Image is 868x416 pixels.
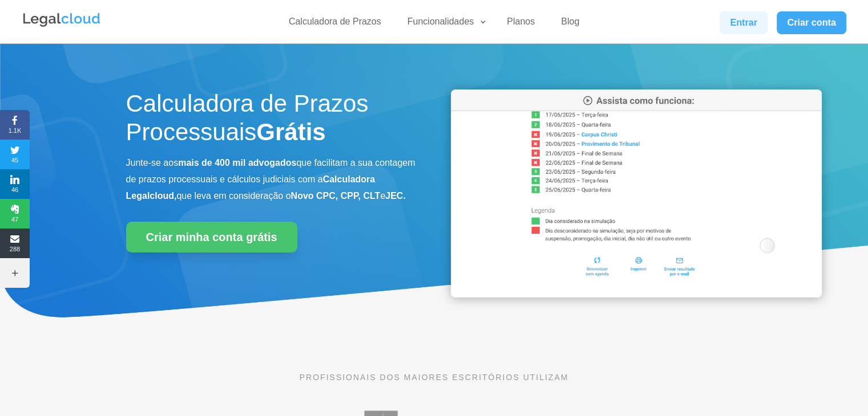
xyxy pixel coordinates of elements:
[500,16,542,32] a: Planos
[256,119,325,145] strong: Grátis
[178,158,296,168] b: mais de 400 mil advogados
[126,155,417,204] p: Junte-se aos que facilitam a sua contagem de prazos processuais e cálculos judiciais com a que le...
[126,89,417,153] h1: Calculadora de Prazos Processuais
[554,16,586,32] a: Blog
[451,289,822,299] a: Calculadora de Prazos Processuais da Legalcloud
[777,11,846,34] a: Criar conta
[385,191,406,201] b: JEC.
[22,21,102,30] a: Logo da Legalcloud
[126,371,742,384] p: PROFISSIONAIS DOS MAIORES ESCRITÓRIOS UTILIZAM
[126,174,376,201] b: Calculadora Legalcloud,
[401,16,488,32] a: Funcionalidades
[126,222,297,252] a: Criar minha conta grátis
[282,16,388,32] a: Calculadora de Prazos
[22,11,102,28] img: Legalcloud Logo
[451,89,822,297] img: Calculadora de Prazos Processuais da Legalcloud
[291,191,381,201] b: Novo CPC, CPP, CLT
[720,11,768,34] a: Entrar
